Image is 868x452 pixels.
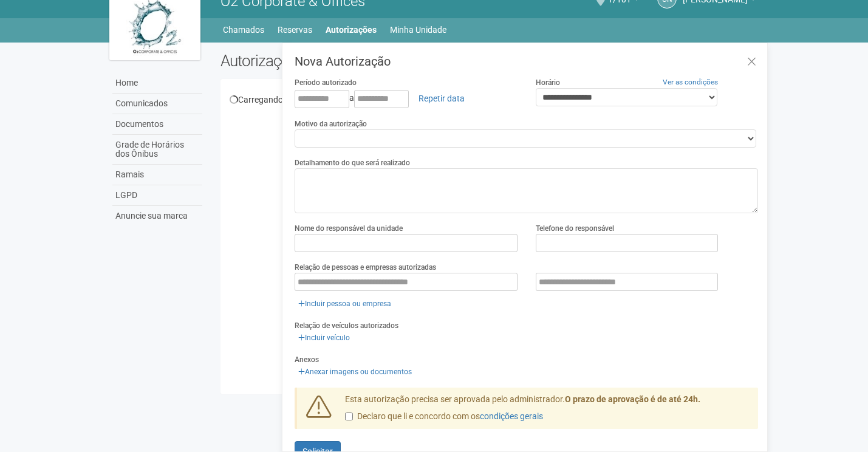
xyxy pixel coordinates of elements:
a: LGPD [112,185,202,206]
label: Declaro que li e concordo com os [345,411,543,423]
a: Autorizações [326,21,377,38]
a: Documentos [112,114,202,135]
h3: Nova Autorização [295,55,758,67]
a: Chamados [223,21,264,38]
a: Comunicados [112,94,202,114]
input: Declaro que li e concordo com oscondições gerais [345,413,353,420]
strong: O prazo de aprovação é de até 24h. [565,394,700,404]
label: Relação de pessoas e empresas autorizadas [295,262,436,273]
a: Reservas [278,21,312,38]
a: Anuncie sua marca [112,206,202,226]
a: Ver as condições [663,78,718,86]
label: Nome do responsável da unidade [295,223,403,234]
a: Grade de Horários dos Ônibus [112,135,202,165]
label: Telefone do responsável [536,223,614,234]
label: Anexos [295,354,319,365]
a: Anexar imagens ou documentos [295,365,415,378]
label: Horário [536,77,560,88]
h2: Autorizações [220,52,480,70]
div: Esta autorização precisa ser aprovada pelo administrador. [336,394,759,429]
a: Ramais [112,165,202,185]
a: Incluir veículo [295,331,354,344]
a: Repetir data [411,88,473,109]
label: Motivo da autorização [295,118,367,129]
a: Incluir pessoa ou empresa [295,297,395,310]
a: condições gerais [480,411,543,421]
label: Relação de veículos autorizados [295,320,398,331]
label: Período autorizado [295,77,357,88]
a: Home [112,73,202,94]
div: Carregando... [230,94,750,105]
label: Detalhamento do que será realizado [295,157,410,168]
a: Minha Unidade [390,21,446,38]
div: a [295,88,518,109]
